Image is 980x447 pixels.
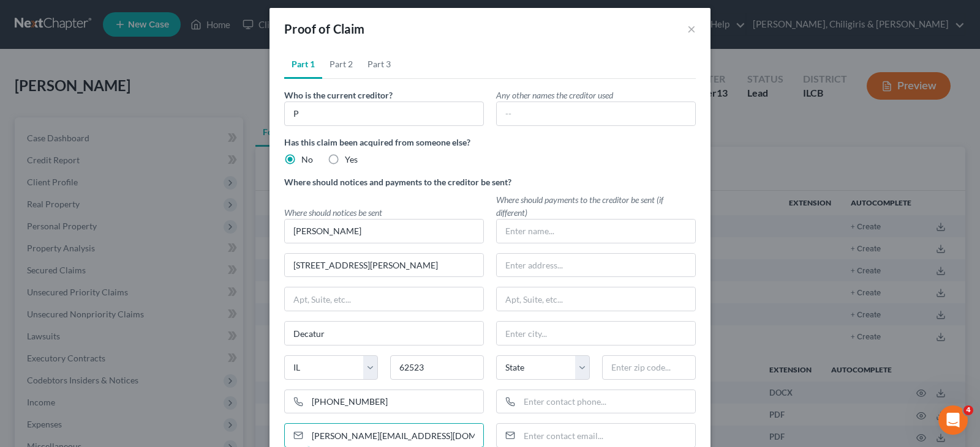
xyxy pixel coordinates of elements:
input: Enter city... [285,322,483,345]
label: Where should notices be sent [284,206,382,219]
input: Enter contact email... [307,424,483,447]
label: Where should notices and payments to the creditor be sent? [284,175,511,188]
input: Apt, Suite, etc... [497,287,695,311]
input: Enter contact email... [519,424,695,447]
label: Any other names the creditor used [496,89,613,102]
div: Proof of Claim [284,20,365,37]
input: Enter zip code... [602,355,696,380]
input: Enter name... [285,220,483,243]
span: No [301,154,313,164]
span: Yes [345,154,358,164]
input: Enter name... [497,220,695,243]
a: Part 3 [360,50,398,79]
button: × [687,21,696,36]
span: 4 [963,405,973,415]
input: Enter contact phone... [519,390,695,413]
label: Where should payments to the creditor be sent (if different) [496,193,696,219]
input: Enter city... [497,322,695,345]
iframe: Intercom live chat [938,405,968,435]
a: Part 2 [322,50,360,79]
input: Search creditor by name... [284,102,484,126]
input: Enter address... [497,254,695,277]
input: -- [497,102,695,125]
input: Enter address... [285,254,483,277]
label: Has this claim been acquired from someone else? [284,136,696,149]
label: Who is the current creditor? [284,89,393,102]
a: Part 1 [284,50,322,79]
input: Enter contact phone... [307,390,483,413]
input: Apt, Suite, etc... [285,287,483,311]
input: Enter zip code... [390,355,484,380]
